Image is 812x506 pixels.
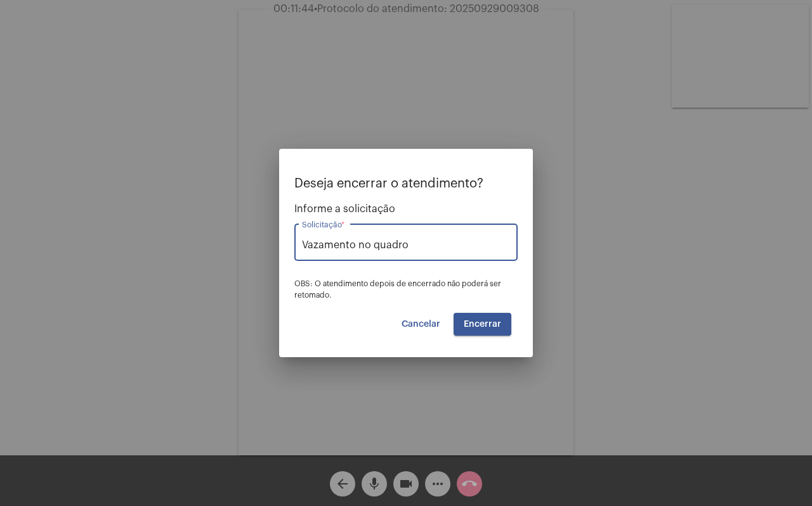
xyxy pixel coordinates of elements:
[391,313,450,336] button: Cancelar
[402,320,440,329] span: Cancelar
[464,320,501,329] span: Encerrar
[294,280,501,299] span: OBS: O atendimento depois de encerrado não poderá ser retomado.
[302,239,510,251] input: Buscar solicitação
[294,203,518,215] span: Informe a solicitação
[294,177,518,191] p: Deseja encerrar o atendimento?
[454,313,511,336] button: Encerrar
